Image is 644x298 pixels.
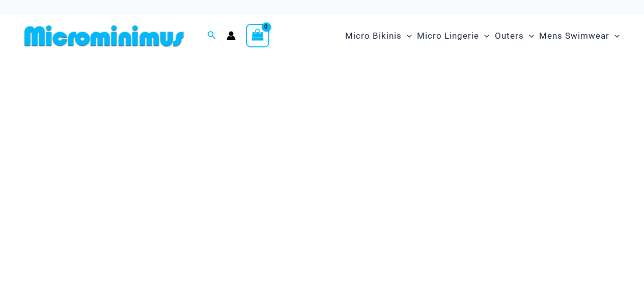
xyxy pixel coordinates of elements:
[524,23,534,49] span: Menu Toggle
[227,31,236,40] a: Account icon link
[539,23,609,49] span: Mens Swimwear
[246,24,269,47] a: View Shopping Cart, empty
[20,24,188,47] img: MM SHOP LOGO FLAT
[417,23,479,49] span: Micro Lingerie
[479,23,489,49] span: Menu Toggle
[492,20,537,51] a: OutersMenu ToggleMenu Toggle
[537,20,622,51] a: Mens SwimwearMenu ToggleMenu Toggle
[609,23,620,49] span: Menu Toggle
[414,20,492,51] a: Micro LingerieMenu ToggleMenu Toggle
[495,23,524,49] span: Outers
[26,67,618,268] img: Waves Breaking Ocean Bikini Pack
[207,30,216,42] a: Search icon link
[402,23,412,49] span: Menu Toggle
[345,23,402,49] span: Micro Bikinis
[341,19,624,53] nav: Site Navigation
[343,20,414,51] a: Micro BikinisMenu ToggleMenu Toggle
